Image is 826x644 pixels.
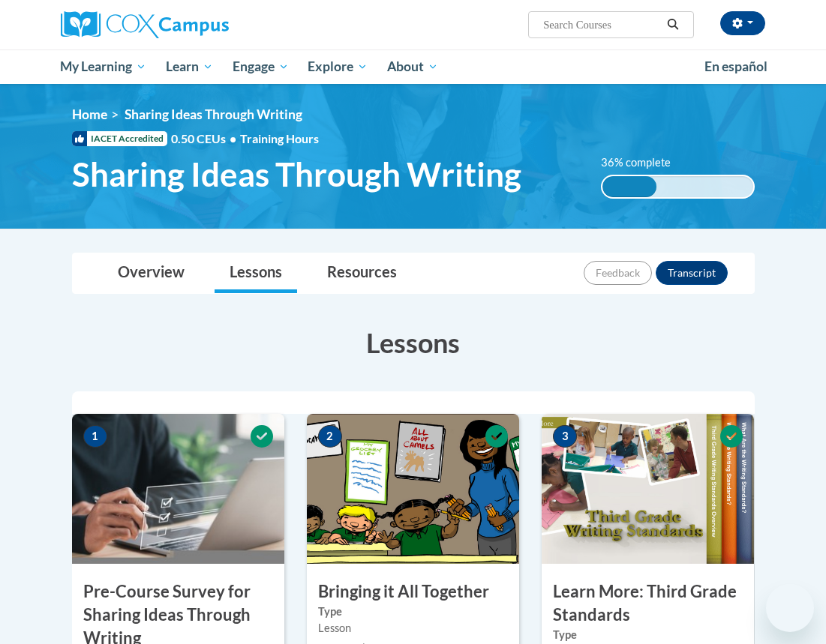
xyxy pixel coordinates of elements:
[602,176,656,197] div: 36% complete
[318,604,508,620] label: Type
[542,414,754,564] img: Course Image
[387,58,438,76] span: About
[156,49,223,84] a: Learn
[542,580,754,627] h3: Learn More: Third Grade Standards
[51,49,157,84] a: My Learning
[240,131,319,145] span: Training Hours
[553,425,577,448] span: 3
[312,253,412,293] a: Resources
[72,106,107,122] a: Home
[584,261,652,285] button: Feedback
[230,131,236,145] span: •
[223,49,299,84] a: Engage
[61,11,229,38] img: Cox Campus
[695,51,777,82] a: En español
[766,584,814,632] iframe: Button to launch messaging window
[215,253,297,293] a: Lessons
[662,16,684,34] button: Search
[60,58,146,76] span: My Learning
[103,253,200,293] a: Overview
[308,58,368,76] span: Explore
[72,324,755,361] h3: Lessons
[377,49,448,84] a: About
[233,58,289,76] span: Engage
[601,154,687,171] label: 36% complete
[318,425,342,448] span: 2
[61,11,281,38] a: Cox Campus
[166,58,213,76] span: Learn
[72,131,167,146] span: IACET Accredited
[720,11,765,35] button: Account Settings
[50,49,777,84] div: Main menu
[553,627,743,643] label: Type
[542,16,662,34] input: Search Courses
[72,414,284,564] img: Course Image
[298,49,377,84] a: Explore
[125,106,302,122] span: Sharing Ideas Through Writing
[72,154,521,194] span: Sharing Ideas Through Writing
[171,130,240,147] span: 0.50 CEUs
[83,425,107,448] span: 1
[656,261,728,285] button: Transcript
[318,620,508,637] div: Lesson
[307,414,519,564] img: Course Image
[704,58,767,74] span: En español
[307,580,519,604] h3: Bringing it All Together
